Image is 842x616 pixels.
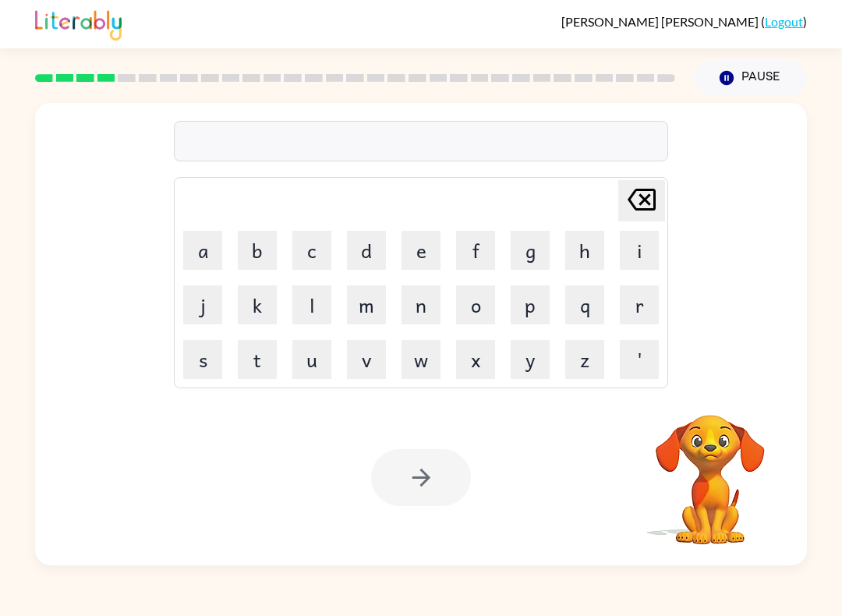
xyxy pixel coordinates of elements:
button: m [347,285,386,324]
button: t [238,340,277,379]
button: u [292,340,331,379]
button: q [565,285,604,324]
button: l [292,285,331,324]
button: p [511,285,550,324]
img: Literably [35,6,122,41]
button: j [183,285,222,324]
button: h [565,231,604,270]
button: y [511,340,550,379]
button: a [183,231,222,270]
button: k [238,285,277,324]
button: w [402,340,440,379]
button: d [347,231,386,270]
button: e [402,231,440,270]
button: f [456,231,495,270]
button: ' [620,340,659,379]
a: Logout [765,14,803,29]
button: n [402,285,440,324]
video: Your browser must support playing .mp4 files to use Literably. Please try using another browser. [632,391,788,547]
button: b [238,231,277,270]
span: [PERSON_NAME] [PERSON_NAME] [561,14,761,29]
button: Pause [694,60,807,96]
button: g [511,231,550,270]
button: o [456,285,495,324]
button: i [620,231,659,270]
button: v [347,340,386,379]
button: z [565,340,604,379]
button: r [620,285,659,324]
button: x [456,340,495,379]
button: s [183,340,222,379]
button: c [292,231,331,270]
div: ( ) [561,14,807,29]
